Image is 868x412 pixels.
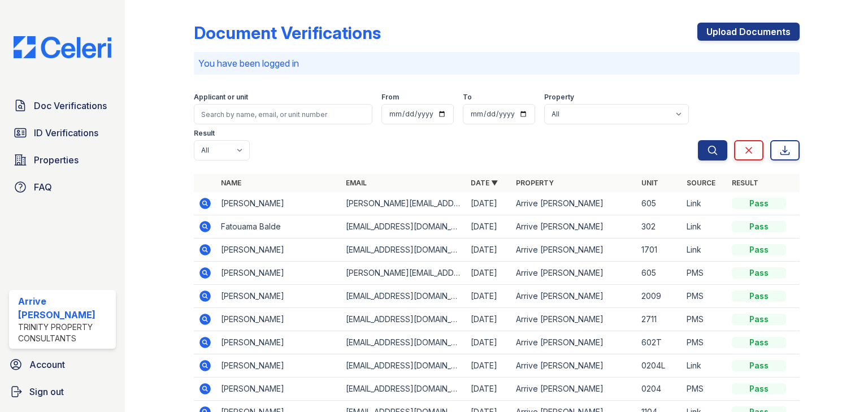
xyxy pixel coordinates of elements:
[466,215,511,238] td: [DATE]
[682,238,727,262] td: Link
[34,99,107,112] span: Doc Verifications
[637,378,682,401] td: 0204
[5,353,120,376] a: Account
[18,322,111,344] div: Trinity Property Consultants
[9,94,116,117] a: Doc Verifications
[216,215,341,238] td: Fatouama Balde
[221,179,241,187] a: Name
[511,331,636,354] td: Arrive [PERSON_NAME]
[466,238,511,262] td: [DATE]
[511,192,636,215] td: Arrive [PERSON_NAME]
[5,380,120,403] a: Sign out
[381,93,399,102] label: From
[466,308,511,331] td: [DATE]
[511,285,636,308] td: Arrive [PERSON_NAME]
[471,179,498,187] a: Date ▼
[732,221,786,232] div: Pass
[341,215,466,238] td: [EMAIL_ADDRESS][DOMAIN_NAME]
[637,192,682,215] td: 605
[5,36,120,58] img: CE_Logo_Blue-a8612792a0a2168367f1c8372b55b34899dd931a85d93a1a3d3e32e68fde9ad4.png
[637,215,682,238] td: 302
[682,378,727,401] td: PMS
[34,126,98,140] span: ID Verifications
[732,179,758,187] a: Result
[216,331,341,354] td: [PERSON_NAME]
[466,378,511,401] td: [DATE]
[18,294,111,322] div: Arrive [PERSON_NAME]
[34,153,79,167] span: Properties
[682,262,727,285] td: PMS
[463,93,472,102] label: To
[687,179,715,187] a: Source
[9,122,116,144] a: ID Verifications
[466,285,511,308] td: [DATE]
[682,331,727,354] td: PMS
[637,308,682,331] td: 2711
[466,262,511,285] td: [DATE]
[216,285,341,308] td: [PERSON_NAME]
[511,378,636,401] td: Arrive [PERSON_NAME]
[732,383,786,394] div: Pass
[511,215,636,238] td: Arrive [PERSON_NAME]
[216,238,341,262] td: [PERSON_NAME]
[637,331,682,354] td: 602T
[637,262,682,285] td: 605
[511,262,636,285] td: Arrive [PERSON_NAME]
[516,179,554,187] a: Property
[216,192,341,215] td: [PERSON_NAME]
[216,262,341,285] td: [PERSON_NAME]
[682,285,727,308] td: PMS
[466,192,511,215] td: [DATE]
[341,331,466,354] td: [EMAIL_ADDRESS][DOMAIN_NAME]
[511,308,636,331] td: Arrive [PERSON_NAME]
[29,385,64,398] span: Sign out
[511,238,636,262] td: Arrive [PERSON_NAME]
[732,360,786,371] div: Pass
[216,354,341,378] td: [PERSON_NAME]
[466,331,511,354] td: [DATE]
[341,238,466,262] td: [EMAIL_ADDRESS][DOMAIN_NAME]
[637,354,682,378] td: 0204L
[682,354,727,378] td: Link
[544,93,574,102] label: Property
[697,23,800,41] a: Upload Documents
[194,93,248,102] label: Applicant or unit
[682,215,727,238] td: Link
[682,308,727,331] td: PMS
[194,104,372,124] input: Search by name, email, or unit number
[682,192,727,215] td: Link
[637,285,682,308] td: 2009
[732,337,786,348] div: Pass
[9,176,116,198] a: FAQ
[732,267,786,279] div: Pass
[732,290,786,302] div: Pass
[341,308,466,331] td: [EMAIL_ADDRESS][DOMAIN_NAME]
[34,180,52,194] span: FAQ
[511,354,636,378] td: Arrive [PERSON_NAME]
[216,378,341,401] td: [PERSON_NAME]
[198,57,795,70] p: You have been logged in
[9,149,116,171] a: Properties
[194,129,215,138] label: Result
[341,285,466,308] td: [EMAIL_ADDRESS][DOMAIN_NAME]
[341,192,466,215] td: [PERSON_NAME][EMAIL_ADDRESS][PERSON_NAME][DOMAIN_NAME]
[29,358,65,371] span: Account
[194,23,381,43] div: Document Verifications
[637,238,682,262] td: 1701
[341,262,466,285] td: [PERSON_NAME][EMAIL_ADDRESS][PERSON_NAME][DOMAIN_NAME]
[641,179,658,187] a: Unit
[732,314,786,325] div: Pass
[346,179,367,187] a: Email
[341,354,466,378] td: [EMAIL_ADDRESS][DOMAIN_NAME]
[732,244,786,255] div: Pass
[466,354,511,378] td: [DATE]
[216,308,341,331] td: [PERSON_NAME]
[341,378,466,401] td: [EMAIL_ADDRESS][DOMAIN_NAME]
[732,198,786,209] div: Pass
